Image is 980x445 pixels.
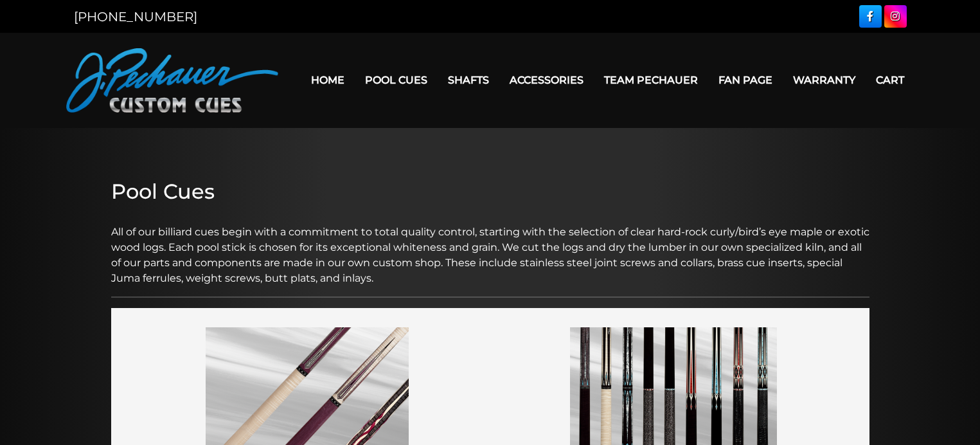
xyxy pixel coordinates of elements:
a: [PHONE_NUMBER] [74,9,197,24]
a: Fan Page [708,64,783,96]
a: Team Pechauer [594,64,708,96]
h2: Pool Cues [111,179,869,204]
a: Home [301,64,355,96]
a: Pool Cues [355,64,438,96]
a: Cart [866,64,914,96]
img: Pechauer Custom Cues [66,48,278,113]
a: Shafts [438,64,499,96]
a: Accessories [499,64,594,96]
p: All of our billiard cues begin with a commitment to total quality control, starting with the sele... [111,209,869,286]
a: Warranty [783,64,866,96]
